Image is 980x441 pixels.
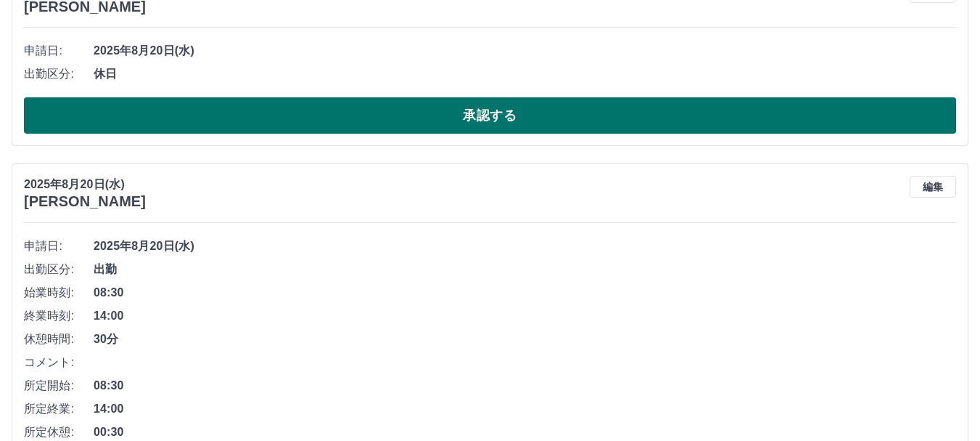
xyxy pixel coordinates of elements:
button: 編集 [910,176,956,198]
span: 申請日: [24,238,94,255]
span: 2025年8月20日(水) [94,42,956,60]
span: 所定終業: [24,400,94,418]
span: 出勤 [94,261,956,278]
span: 出勤区分: [24,65,94,83]
span: 14:00 [94,400,956,418]
span: 申請日: [24,42,94,60]
span: 00:30 [94,424,956,441]
button: 承認する [24,97,956,134]
span: 休日 [94,65,956,83]
span: 所定休憩: [24,424,94,441]
span: 始業時刻: [24,284,94,302]
span: 2025年8月20日(水) [94,238,956,255]
span: 08:30 [94,377,956,395]
span: 休憩時間: [24,331,94,348]
span: 出勤区分: [24,261,94,278]
span: コメント: [24,354,94,371]
span: 30分 [94,331,956,348]
p: 2025年8月20日(水) [24,176,146,193]
span: 08:30 [94,284,956,302]
span: 14:00 [94,307,956,325]
span: 終業時刻: [24,307,94,325]
h3: [PERSON_NAME] [24,193,146,210]
span: 所定開始: [24,377,94,395]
